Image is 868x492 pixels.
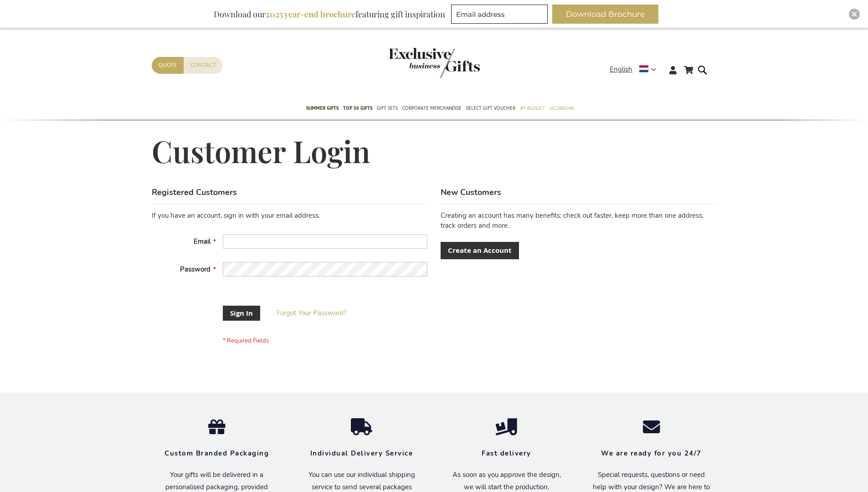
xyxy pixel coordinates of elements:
[451,5,548,24] input: Email address
[610,64,632,75] span: English
[210,5,449,24] div: Download our featuring gift inspiration
[152,57,184,74] a: Quote
[306,103,339,113] span: Summer Gifts
[152,211,427,220] div: If you have an account, sign in with your email address.
[402,97,462,120] a: Corporate Merchandise
[601,449,702,458] strong: We are ready for you 24/7
[849,9,860,20] div: Close
[266,9,355,20] b: 2025 year-end brochure
[402,103,462,113] span: Corporate Merchandise
[223,306,260,321] button: Sign In
[184,57,223,74] a: Contact
[164,449,269,458] strong: Custom Branded Packaging
[520,103,544,113] span: By Budget
[441,211,716,231] p: Creating an account has many benefits: check out faster, keep more than one address, track orders...
[389,48,434,78] a: store logo
[223,234,427,249] input: Email
[230,308,253,318] span: Sign In
[310,449,413,458] strong: Individual Delivery Service
[549,97,574,120] a: Occasions
[441,242,519,259] a: Create an Account
[552,5,658,24] button: Download Brochure
[520,97,544,120] a: By Budget
[448,246,512,255] span: Create an Account
[277,308,347,318] a: Forgot Your Password?
[466,97,515,120] a: Select Gift Voucher
[377,97,398,120] a: Gift Sets
[306,97,339,120] a: Summer Gifts
[389,48,480,78] img: Exclusive Business gifts logo
[852,11,857,17] img: Close
[451,5,550,26] form: marketing offers and promotions
[549,103,574,113] span: Occasions
[482,449,531,458] strong: Fast delivery
[194,237,211,246] span: Email
[152,187,237,198] strong: Registered Customers
[343,103,372,113] span: TOP 50 Gifts
[466,103,515,113] span: Select Gift Voucher
[377,103,398,113] span: Gift Sets
[152,131,370,170] span: Customer Login
[441,187,501,198] strong: New Customers
[343,97,372,120] a: TOP 50 Gifts
[180,265,211,274] span: Password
